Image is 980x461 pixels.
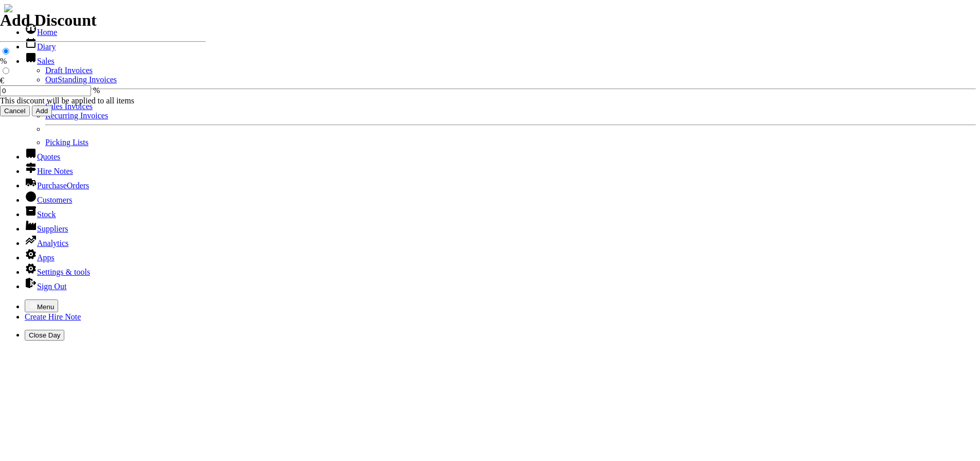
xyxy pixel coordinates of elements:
a: Settings & tools [25,268,90,276]
li: Suppliers [25,219,976,234]
a: Create Hire Note [25,312,81,321]
a: Analytics [25,239,68,247]
a: Apps [25,253,55,262]
a: Stock [25,210,56,219]
a: PurchaseOrders [25,181,89,190]
span: % [93,86,100,95]
button: Close Day [25,330,64,341]
li: Stock [25,205,976,219]
input: % [3,48,9,55]
a: Sign Out [25,282,66,291]
a: Customers [25,196,72,204]
li: Sales [25,51,976,147]
input: Add [32,105,52,116]
li: Hire Notes [25,162,976,176]
ul: Sales [25,66,976,147]
a: Hire Notes [25,167,73,175]
input: € [3,67,9,74]
button: Menu [25,299,58,312]
a: Quotes [25,152,60,161]
a: Picking Lists [45,138,88,147]
a: Suppliers [25,224,68,233]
